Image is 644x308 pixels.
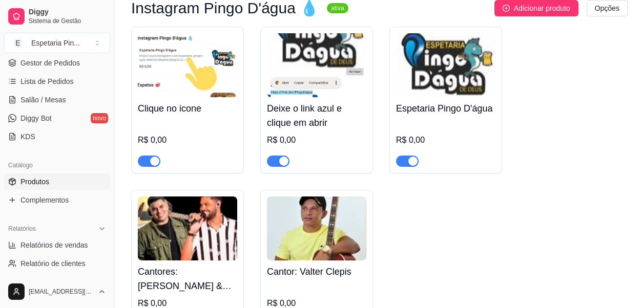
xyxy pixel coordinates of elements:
h4: Cantores: [PERSON_NAME] & [PERSON_NAME] [138,265,237,293]
a: Relatórios de vendas [4,237,110,253]
span: Salão / Mesas [20,95,66,105]
div: R$ 0,00 [396,134,495,146]
button: [EMAIL_ADDRESS][DOMAIN_NAME] [4,279,110,304]
span: KDS [20,131,35,142]
img: product-image [267,196,366,260]
span: Relatórios de vendas [20,240,88,250]
span: Gestor de Pedidos [20,58,80,68]
span: Relatórios [8,225,36,233]
a: Relatório de clientes [4,255,110,272]
a: DiggySistema de Gestão [4,4,110,29]
sup: ativa [327,3,348,13]
h4: Clique no icone [138,101,237,116]
div: R$ 0,00 [267,134,366,146]
h4: Deixe o link azul e clique em abrir [267,101,366,130]
span: Opções [595,3,619,14]
img: product-image [138,196,237,260]
span: Sistema de Gestão [29,17,106,25]
div: Espetaria Pin ... [31,38,80,48]
span: Diggy Bot [20,113,52,123]
h3: Instagram Pingo D'água 💧 [131,2,319,14]
div: Catálogo [4,157,110,173]
span: [EMAIL_ADDRESS][DOMAIN_NAME] [29,288,94,296]
span: E [13,38,23,48]
a: KDS [4,128,110,145]
span: Produtos [20,177,49,187]
a: Relatório de mesas [4,274,110,290]
button: Select a team [4,33,110,53]
a: Gestor de Pedidos [4,55,110,71]
a: Produtos [4,173,110,190]
a: Salão / Mesas [4,92,110,108]
img: product-image [396,33,495,97]
div: R$ 0,00 [138,134,237,146]
h4: Cantor: Valter Clepis [267,265,366,279]
span: Relatório de clientes [20,258,86,269]
a: Complementos [4,192,110,208]
h4: Espetaria Pingo D'água [396,101,495,116]
a: Lista de Pedidos [4,73,110,90]
span: Complementos [20,195,69,205]
span: Adicionar produto [514,3,570,14]
span: plus-circle [503,5,510,12]
span: Diggy [29,8,106,17]
span: Lista de Pedidos [20,76,74,86]
img: product-image [267,33,366,97]
a: Diggy Botnovo [4,110,110,126]
img: product-image [138,33,237,97]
